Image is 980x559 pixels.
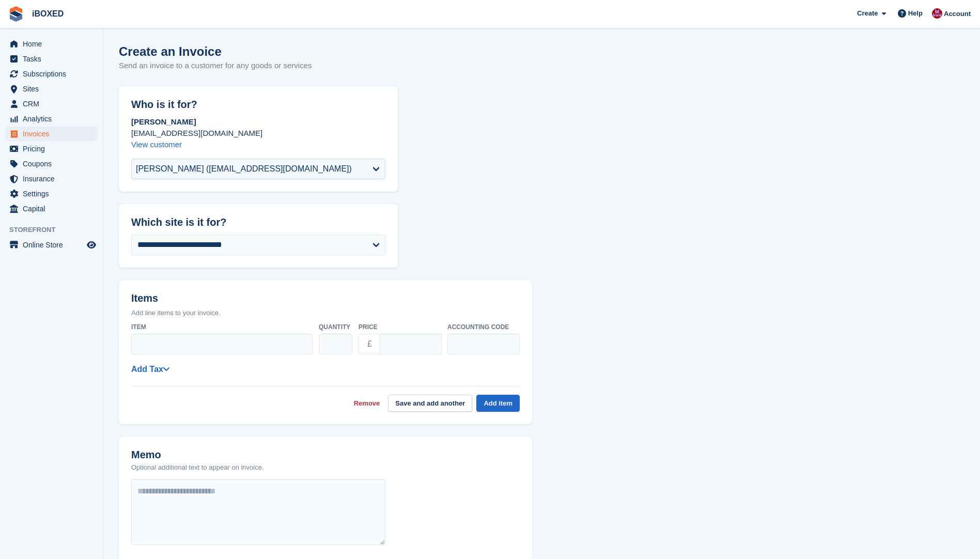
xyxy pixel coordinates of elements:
[23,201,85,216] span: Capital
[5,187,98,201] a: menu
[23,238,85,252] span: Online Store
[85,239,98,251] a: Preview store
[23,82,85,96] span: Sites
[5,142,98,156] a: menu
[5,157,98,171] a: menu
[447,322,520,332] label: Accounting code
[23,52,85,66] span: Tasks
[23,187,85,201] span: Settings
[5,172,98,186] a: menu
[28,5,68,22] a: iBOXED
[131,216,385,228] h2: Which site is it for?
[354,398,380,409] a: Remove
[131,140,182,149] a: View customer
[944,9,971,19] span: Account
[359,322,441,332] label: Price
[932,8,942,19] img: Amanda Forder
[136,163,352,175] div: [PERSON_NAME] ([EMAIL_ADDRESS][DOMAIN_NAME])
[23,127,85,141] span: Invoices
[131,462,264,473] p: Optional additional text to appear on invoice.
[23,112,85,126] span: Analytics
[131,116,385,128] p: [PERSON_NAME]
[5,52,98,66] a: menu
[131,99,385,111] h2: Who is it for?
[131,292,520,306] h2: Items
[857,8,878,19] span: Create
[23,97,85,111] span: CRM
[5,97,98,111] a: menu
[119,44,312,58] h1: Create an Invoice
[23,142,85,156] span: Pricing
[119,60,312,72] p: Send an invoice to a customer for any goods or services
[5,82,98,96] a: menu
[131,365,169,374] a: Add Tax
[5,201,98,216] a: menu
[23,172,85,186] span: Insurance
[8,6,24,22] img: stora-icon-8386f47178a22dfd0bd8f6a31ec36ba5ce8667c1dd55bd0f319d3a0aa187defe.svg
[5,112,98,126] a: menu
[131,128,385,139] p: [EMAIL_ADDRESS][DOMAIN_NAME]
[5,127,98,141] a: menu
[5,67,98,81] a: menu
[23,37,85,51] span: Home
[476,395,520,412] button: Add item
[131,308,520,318] p: Add line items to your invoice.
[908,8,923,19] span: Help
[5,37,98,51] a: menu
[23,157,85,171] span: Coupons
[388,395,472,412] button: Save and add another
[23,67,85,81] span: Subscriptions
[5,238,98,252] a: menu
[319,322,352,332] label: Quantity
[131,449,264,461] h2: Memo
[9,225,103,235] span: Storefront
[131,322,313,332] label: Item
